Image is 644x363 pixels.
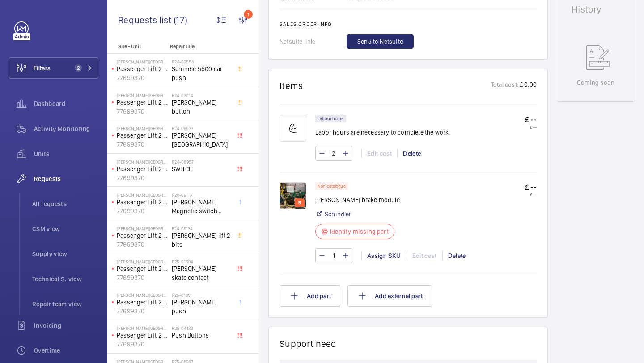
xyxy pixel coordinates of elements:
button: Add part [280,285,340,307]
p: 77699370 [117,73,168,82]
p: Passenger Lift 2 - Guest Lift Middle [117,131,168,140]
p: 77699370 [117,307,168,316]
img: 1757600408120-b5baf709-ad42-41ae-aa76-5bcb9f2cc02d [280,182,306,209]
p: [PERSON_NAME][GEOGRAPHIC_DATA] [117,292,168,298]
h1: History [572,5,620,14]
p: Coming soon [577,78,614,87]
span: [PERSON_NAME][GEOGRAPHIC_DATA] [172,131,231,149]
p: [PERSON_NAME][GEOGRAPHIC_DATA] [117,159,168,165]
p: Passenger Lift 2 - Guest Lift Middle [117,298,168,307]
p: [PERSON_NAME][GEOGRAPHIC_DATA] [117,226,168,231]
span: Filters [34,63,51,72]
h2: R24-02554 [172,59,231,64]
p: £ -- [525,124,537,130]
span: CSM view [32,224,98,233]
p: 77699370 [117,207,168,215]
button: Add external part [347,285,432,307]
span: SWITCH [172,165,231,173]
p: 77699370 [117,240,168,249]
div: Delete [442,251,471,260]
div: Assign SKU [361,251,407,260]
p: 5 [297,199,303,207]
h2: R24-09134 [172,226,231,231]
p: 77699370 [117,140,168,149]
span: Requests list [118,14,174,25]
p: Passenger Lift 2 - Guest Lift Middle [117,64,168,73]
p: Labour hours [318,117,344,120]
p: [PERSON_NAME] brake module [315,195,400,204]
span: Push Buttons [172,331,231,340]
h2: R24-06533 [172,126,231,131]
span: [PERSON_NAME] Magnetic switch MSR (3110710) @£48.60 [172,198,231,215]
span: Activity Monitoring [34,124,98,133]
a: Schindler [325,210,352,219]
span: Dashboard [34,99,98,108]
h2: R25-01594 [172,259,231,264]
h2: R25-04130 [172,325,231,331]
h1: Support need [280,338,337,349]
img: muscle-sm.svg [280,115,306,142]
p: Identify missing part [330,227,389,236]
p: Passenger Lift 2 - Guest Lift Middle [117,331,168,340]
span: All requests [32,199,98,208]
p: [PERSON_NAME][GEOGRAPHIC_DATA] [117,93,168,98]
p: [PERSON_NAME][GEOGRAPHIC_DATA] [117,192,168,198]
p: £ -- [525,192,537,197]
p: Repair title [170,43,229,50]
p: Passenger Lift 2 - Guest Lift Middle [117,198,168,207]
span: 2 [75,64,82,72]
p: [PERSON_NAME][GEOGRAPHIC_DATA] [117,325,168,331]
p: Passenger Lift 2 - Guest Lift Middle [117,264,168,273]
p: 77699370 [117,340,168,349]
p: Site - Unit [107,43,166,50]
p: Labor hours are necessary to complete the work. [315,128,450,137]
span: Requests [34,174,98,183]
p: £ -- [525,115,537,124]
p: £ -- [525,182,537,192]
span: [PERSON_NAME] push [172,298,231,316]
h2: R25-01661 [172,292,231,298]
p: Passenger Lift 2 - Guest Lift Middle [117,231,168,240]
span: Overtime [34,346,98,355]
p: 77699370 [117,173,168,182]
p: [PERSON_NAME][GEOGRAPHIC_DATA] [117,126,168,131]
span: Technical S. view [32,274,98,283]
p: Non catalogue [318,185,346,188]
span: Supply view [32,249,98,258]
p: £ 0.00 [519,80,537,91]
span: [PERSON_NAME] skate contact [172,264,231,282]
p: [PERSON_NAME][GEOGRAPHIC_DATA] [117,59,168,64]
p: Passenger Lift 2 - Guest Lift Middle [117,165,168,173]
span: [PERSON_NAME] button [172,98,231,116]
h2: R24-08957 [172,159,231,165]
h1: Items [280,80,303,91]
span: Send to Netsuite [357,37,403,46]
h2: R24-03014 [172,93,231,98]
p: Passenger Lift 2 - Guest Lift Middle [117,98,168,107]
p: 77699370 [117,107,168,116]
span: Units [34,149,98,158]
span: Repair team view [32,300,98,308]
p: Total cost: [491,80,519,91]
span: Schindle 5500 car push [172,64,231,82]
button: Filters2 [9,57,98,79]
h2: R24-09113 [172,192,231,198]
button: Send to Netsuite [347,34,414,49]
h2: Sales order info [280,21,537,27]
p: 77699370 [117,273,168,282]
div: Delete [397,149,426,158]
p: [PERSON_NAME][GEOGRAPHIC_DATA] [117,259,168,264]
span: [PERSON_NAME] lift 2 bits [172,231,231,249]
span: Invoicing [34,321,98,330]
